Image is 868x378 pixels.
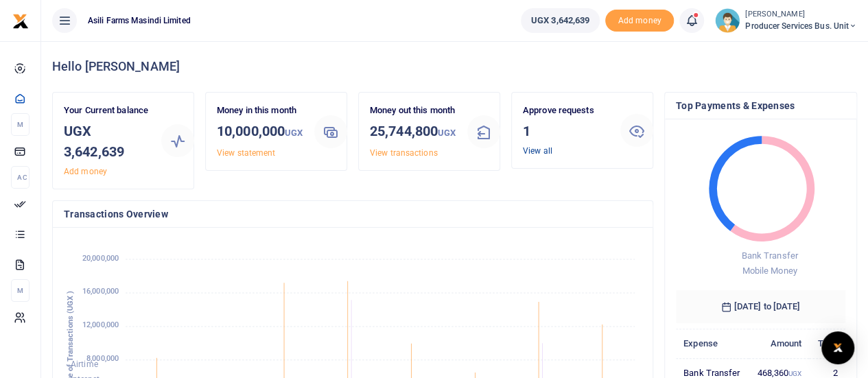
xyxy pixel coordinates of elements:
h3: 1 [523,121,609,141]
p: Approve requests [523,104,609,118]
span: Add money [605,10,674,32]
a: UGX 3,642,639 [521,8,600,33]
a: Add money [64,167,107,176]
small: UGX [285,128,303,138]
h3: 25,744,800 [370,121,456,143]
tspan: 20,000,000 [82,254,119,263]
a: View statement [217,148,275,158]
a: View transactions [370,148,438,158]
tspan: 16,000,000 [82,287,119,296]
li: M [11,279,30,302]
span: Mobile Money [742,265,797,276]
a: profile-user [PERSON_NAME] Producer Services Bus. Unit [715,8,857,33]
span: Airtime [71,359,98,369]
h6: [DATE] to [DATE] [676,290,845,323]
h4: Top Payments & Expenses [676,98,845,113]
li: Ac [11,166,30,189]
p: Your Current balance [64,104,150,118]
th: Expense [676,329,749,358]
li: Wallet ballance [515,8,605,33]
p: Money in this month [217,104,303,118]
h4: Transactions Overview [64,206,642,222]
h3: UGX 3,642,639 [64,121,150,162]
span: Asili Farms Masindi Limited [82,14,196,27]
a: View all [523,146,552,156]
li: M [11,113,30,136]
span: Producer Services Bus. Unit [745,20,857,32]
a: Add money [605,14,674,25]
tspan: 12,000,000 [82,321,119,330]
img: profile-user [715,8,740,33]
h4: Hello [PERSON_NAME] [52,59,857,74]
th: Amount [749,329,810,358]
span: Bank Transfer [741,250,797,261]
a: logo-small logo-large logo-large [12,15,29,25]
th: Txns [809,329,845,358]
img: logo-small [12,13,29,29]
h3: 10,000,000 [217,121,303,143]
p: Money out this month [370,104,456,118]
li: Toup your wallet [605,10,674,32]
small: [PERSON_NAME] [745,9,857,21]
div: Open Intercom Messenger [821,331,854,364]
tspan: 8,000,000 [86,354,119,363]
small: UGX [788,370,801,377]
small: UGX [438,128,456,138]
span: UGX 3,642,639 [531,14,589,27]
